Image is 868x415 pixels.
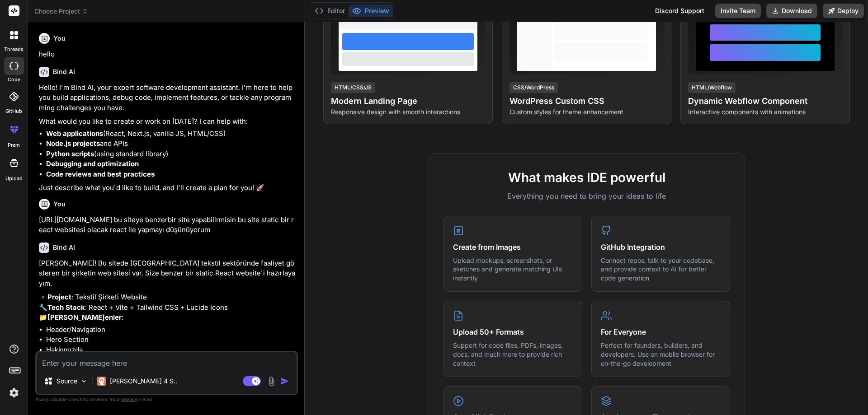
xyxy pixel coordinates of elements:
[35,395,298,404] p: Always double-check its answers. Your in Bind
[509,107,664,117] p: Custom styles for theme enhancement
[53,67,75,76] h6: Bind AI
[453,341,573,368] p: Support for code files, PDFs, images, docs, and much more to provide rich context
[46,149,94,158] strong: Python scripts
[46,335,296,345] li: Hero Section
[46,170,155,178] strong: Code reviews and best practices
[53,243,75,252] h6: Bind AI
[80,378,88,385] img: Pick Models
[5,175,23,182] label: Upload
[331,82,375,93] div: HTML/CSS/JS
[46,139,100,148] strong: Node.js projects
[601,326,721,337] h4: For Everyone
[47,293,71,301] strong: Project
[509,95,664,107] h4: WordPress Custom CSS
[650,4,710,18] div: Discord Support
[823,4,864,18] button: Deploy
[601,341,721,368] p: Perfect for founders, builders, and developers. Use on mobile browser for on-the-go development
[5,107,22,115] label: GitHub
[46,129,103,138] strong: Web applications
[688,107,842,117] p: Interactive components with animations
[331,107,485,117] p: Responsive design with smooth interactions
[453,242,573,252] h4: Create from Images
[266,376,277,387] img: attachment
[39,292,296,323] p: 🔹 : Tekstil Şirketi Website 🔧 : React + Vite + Tailwind CSS + Lucide Icons 📁 :
[311,5,349,17] button: Editor
[46,159,139,168] strong: Debugging and optimization
[715,4,761,18] button: Invite Team
[39,258,296,289] p: [PERSON_NAME]! Bu sitede [GEOGRAPHIC_DATA] tekstil sektöründe faaliyet gösteren bir şirketin web ...
[509,82,558,93] div: CSS/WordPress
[121,396,137,402] span: privacy
[46,129,296,139] li: (React, Next.js, vanilla JS, HTML/CSS)
[4,46,24,53] label: threads
[453,326,573,337] h4: Upload 50+ Formats
[39,83,296,113] p: Hello! I'm Bind AI, your expert software development assistant. I'm here to help you build applic...
[47,303,85,312] strong: Tech Stack
[766,4,817,18] button: Download
[601,256,721,283] p: Connect repos, talk to your codebase, and provide context to AI for better code generation
[53,34,66,43] h6: You
[688,82,736,93] div: HTML/Webflow
[39,183,296,193] p: Just describe what you'd like to build, and I'll create a plan for you! 🚀
[46,345,296,355] li: Hakkımızda
[443,191,730,201] p: Everything you need to bring your ideas to life
[443,168,730,187] h2: What makes IDE powerful
[46,139,296,149] li: and APIs
[601,242,721,252] h4: GitHub Integration
[39,117,296,127] p: What would you like to create or work on [DATE]? I can help with:
[688,95,842,107] h4: Dynamic Webflow Component
[53,200,66,209] h6: You
[453,256,573,283] p: Upload mockups, screenshots, or sketches and generate matching UIs instantly
[46,149,296,159] li: (using standard library)
[46,325,296,335] li: Header/Navigation
[8,141,20,149] label: prem
[6,385,22,401] img: settings
[47,313,122,322] strong: [PERSON_NAME]enler
[280,377,289,386] img: icon
[110,377,177,386] p: [PERSON_NAME] 4 S..
[39,49,296,60] p: hello
[349,5,393,17] button: Preview
[331,95,485,107] h4: Modern Landing Page
[34,7,88,16] span: Choose Project
[57,377,77,386] p: Source
[39,215,296,235] p: [URL][DOMAIN_NAME] bu siteye benzerbir site yapabilirmisin bu site static bir react websitesi ola...
[97,377,106,386] img: Claude 4 Sonnet
[8,76,20,84] label: code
